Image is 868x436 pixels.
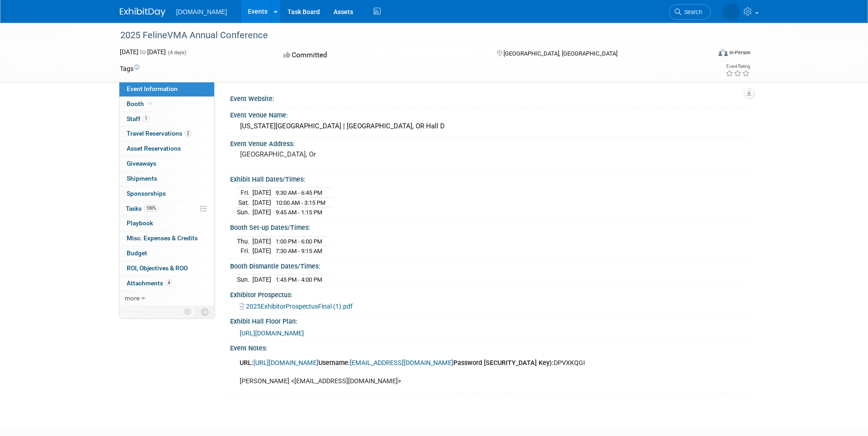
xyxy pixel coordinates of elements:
span: (4 days) [167,50,186,56]
a: more [119,291,214,306]
div: Booth Dismantle Dates/Times: [230,259,749,271]
div: In-Person [729,49,750,56]
div: Event Rating [725,64,750,69]
span: Asset Reservations [127,145,181,152]
a: Giveaways [119,157,214,171]
a: Search [669,4,711,20]
span: Sponsorships [127,190,166,197]
div: Exhibit Hall Dates/Times: [230,172,749,184]
a: Asset Reservations [119,142,214,156]
b: URL: [240,359,253,367]
span: Playbook [127,219,153,227]
a: ROI, Objectives & ROO [119,261,214,276]
a: Shipments [119,172,214,186]
td: [DATE] [252,246,271,256]
span: 100% [144,205,159,212]
td: Sun. [237,275,252,284]
span: Attachments [127,279,172,287]
div: Event Format [657,47,751,61]
span: [DOMAIN_NAME] [176,8,227,15]
span: Misc. Expenses & Credits [127,234,198,242]
span: 4 [165,279,172,286]
a: Event Information [119,82,214,96]
td: Tags [120,64,139,73]
span: [DATE] [DATE] [120,48,166,56]
a: Booth [119,97,214,112]
a: 2025ExhibitorProspectusFinal (1).pdf [240,303,353,310]
span: Event Information [127,85,178,92]
span: to [139,48,147,56]
span: 2025ExhibitorProspectusFinal (1).pdf [246,303,353,310]
span: Booth [127,100,154,107]
td: Personalize Event Tab Strip [180,306,196,318]
a: [URL][DOMAIN_NAME] [253,359,318,367]
span: Budget [127,249,147,257]
span: Search [681,9,702,15]
div: Event Notes: [230,341,749,353]
img: William Forsey [723,3,740,20]
a: Staff1 [119,112,214,127]
span: more [125,294,139,302]
span: 1:45 PM - 4:00 PM [276,276,322,283]
span: Travel Reservations [127,130,191,137]
span: 9:30 AM - 6:45 PM [276,189,322,196]
a: [URL][DOMAIN_NAME] [240,330,304,337]
pre: [GEOGRAPHIC_DATA], Or [240,150,436,158]
a: Misc. Expenses & Credits [119,231,214,246]
div: Exhibit Hall Floor Plan: [230,314,749,326]
div: Booth Set-up Dates/Times: [230,221,749,232]
a: Travel Reservations2 [119,127,214,141]
b: Username: [318,359,350,367]
div: Event Website: [230,92,749,103]
a: [EMAIL_ADDRESS][DOMAIN_NAME] [350,359,453,367]
td: Toggle Event Tabs [195,306,214,318]
div: DPVXKQGI [PERSON_NAME] <[EMAIL_ADDRESS][DOMAIN_NAME]> [233,354,647,390]
span: Giveaways [127,160,156,167]
td: Fri. [237,246,252,256]
span: Shipments [127,175,157,182]
div: 2025 FelineVMA Annual Conference [117,27,697,44]
span: 7:30 AM - 9:15 AM [276,248,322,254]
span: 10:00 AM - 3:15 PM [276,199,325,206]
td: Sat. [237,198,252,208]
a: Attachments4 [119,276,214,291]
img: Format-Inperson.png [719,49,728,56]
td: Thu. [237,236,252,246]
a: Tasks100% [119,202,214,216]
td: Sun. [237,208,252,217]
td: [DATE] [252,188,271,198]
td: [DATE] [252,198,271,208]
span: ROI, Objectives & ROO [127,264,188,272]
span: 1 [143,115,149,122]
span: 9:45 AM - 1:15 PM [276,209,322,216]
a: Sponsorships [119,187,214,201]
img: ExhibitDay [120,8,165,17]
a: Budget [119,246,214,261]
i: Booth reservation complete [148,101,153,106]
a: Playbook [119,216,214,231]
td: [DATE] [252,236,271,246]
td: Fri. [237,188,252,198]
div: Committed [281,47,482,63]
div: [US_STATE][GEOGRAPHIC_DATA] | [GEOGRAPHIC_DATA], OR Hall D [237,119,742,133]
td: [DATE] [252,275,271,284]
span: Staff [127,115,149,122]
b: Password [SECURITY_DATA] Key): [453,359,554,367]
div: Event Venue Name: [230,108,749,120]
div: Exhibitor Prospectus: [230,288,749,299]
span: 1:00 PM - 6:00 PM [276,238,322,245]
span: [GEOGRAPHIC_DATA], [GEOGRAPHIC_DATA] [503,50,617,57]
td: [DATE] [252,208,271,217]
span: Tasks [126,205,159,212]
div: Event Venue Address: [230,137,749,148]
span: 2 [185,130,191,137]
